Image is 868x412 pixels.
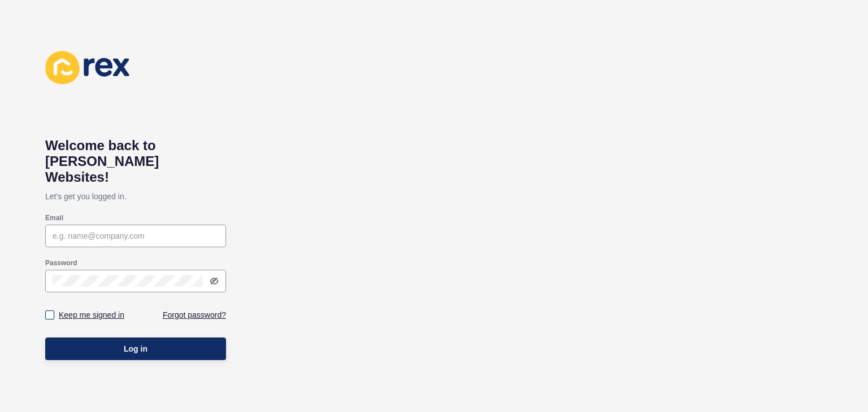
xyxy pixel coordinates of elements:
[45,185,226,208] p: Let's get you logged in.
[53,230,219,242] input: e.g. name@company.com
[45,258,77,268] label: Password
[124,343,147,354] span: Log in
[163,309,226,321] a: Forgot password?
[45,338,226,360] button: Log in
[59,309,124,321] label: Keep me signed in
[45,138,226,185] h1: Welcome back to [PERSON_NAME] Websites!
[45,213,63,222] label: Email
